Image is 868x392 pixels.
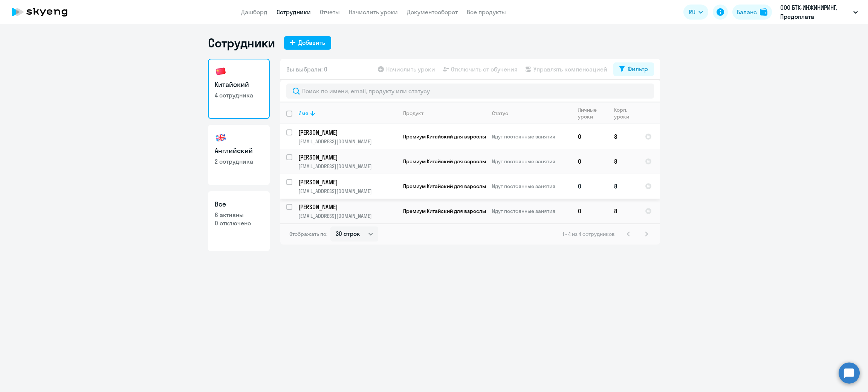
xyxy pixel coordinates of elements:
a: Сотрудники [277,8,311,16]
span: Премиум Китайский для взрослых [403,183,489,190]
a: Китайский4 сотрудника [208,59,270,119]
td: 0 [572,149,608,174]
div: Статус [492,110,508,117]
td: 0 [572,174,608,199]
button: Балансbalance [732,5,772,20]
p: ООО БТК-ИНЖИНИРИНГ, Предоплата [780,3,850,21]
span: Премиум Китайский для взрослых [403,208,489,214]
span: RU [689,8,695,17]
a: [PERSON_NAME][EMAIL_ADDRESS][DOMAIN_NAME] [298,203,397,219]
button: Фильтр [613,62,654,76]
span: Премиум Китайский для взрослых [403,158,489,165]
div: Добавить [298,38,325,47]
p: 6 активны [215,211,263,219]
p: [PERSON_NAME] [298,128,397,137]
a: Начислить уроки [349,8,398,16]
p: Идут постоянные занятия [492,208,572,214]
td: 0 [572,124,608,149]
a: Отчеты [320,8,340,16]
img: chinese [215,65,227,77]
img: balance [760,8,767,16]
div: Фильтр [628,64,648,73]
div: Баланс [737,8,757,17]
p: Идут постоянные занятия [492,133,572,140]
h1: Сотрудники [208,35,275,50]
p: Идут постоянные занятия [492,183,572,190]
img: english [215,132,227,144]
div: Продукт [403,110,423,117]
p: [PERSON_NAME] [298,178,397,186]
p: [EMAIL_ADDRESS][DOMAIN_NAME] [298,188,397,194]
div: Корп. уроки [614,106,633,120]
a: [PERSON_NAME][EMAIL_ADDRESS][DOMAIN_NAME] [298,153,397,170]
span: 1 - 4 из 4 сотрудников [562,231,615,237]
a: Дашборд [241,8,267,16]
span: Премиум Китайский для взрослых [403,133,489,140]
p: [EMAIL_ADDRESS][DOMAIN_NAME] [298,138,397,145]
button: RU [683,5,708,20]
div: Личные уроки [578,106,602,120]
p: 2 сотрудника [215,157,263,166]
div: Имя [298,110,308,117]
p: [EMAIL_ADDRESS][DOMAIN_NAME] [298,163,397,170]
td: 8 [608,174,639,199]
p: 0 отключено [215,219,263,227]
a: Документооборот [407,8,458,16]
p: [EMAIL_ADDRESS][DOMAIN_NAME] [298,213,397,219]
button: ООО БТК-ИНЖИНИРИНГ, Предоплата [776,3,862,21]
td: 0 [572,199,608,223]
td: 8 [608,199,639,223]
h3: Китайский [215,80,263,90]
p: [PERSON_NAME] [298,203,397,211]
a: Все6 активны0 отключено [208,191,270,251]
input: Поиск по имени, email, продукту или статусу [286,84,654,99]
div: Имя [298,110,397,117]
td: 8 [608,124,639,149]
span: Отображать по: [289,231,327,237]
p: Идут постоянные занятия [492,158,572,165]
a: [PERSON_NAME][EMAIL_ADDRESS][DOMAIN_NAME] [298,128,397,145]
h3: Английский [215,146,263,156]
div: Личные уроки [578,106,608,120]
button: Добавить [284,36,331,50]
div: Корп. уроки [614,106,639,120]
a: [PERSON_NAME][EMAIL_ADDRESS][DOMAIN_NAME] [298,178,397,194]
p: 4 сотрудника [215,91,263,99]
h3: Все [215,199,263,209]
a: Все продукты [467,8,506,16]
p: [PERSON_NAME] [298,153,397,161]
span: Вы выбрали: 0 [286,65,327,74]
td: 8 [608,149,639,174]
div: Продукт [403,110,486,117]
div: Статус [492,110,572,117]
a: Английский2 сотрудника [208,125,270,185]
